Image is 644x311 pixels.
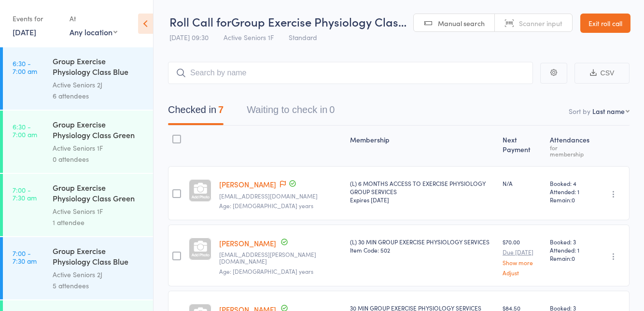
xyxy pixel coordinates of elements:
[53,280,145,291] div: 5 attendees
[519,18,562,28] span: Scanner input
[550,196,590,204] span: Remain:
[13,11,60,27] div: Events for
[53,56,145,79] div: Group Exercise Physiology Class Blue Room
[169,14,231,29] span: Roll Call for
[53,119,145,142] div: Group Exercise Physiology Class Green Room
[503,259,542,266] a: Show more
[569,106,590,116] label: Sort by
[219,251,342,265] small: bill.chuck@bigpond.com
[224,32,274,42] span: Active Seniors 1F
[53,217,145,228] div: 1 attendee
[53,79,145,90] div: Active Seniors 2J
[503,179,542,187] div: N/A
[3,237,153,299] a: 7:00 -7:30 amGroup Exercise Physiology Class Blue RoomActive Seniors 2J5 attendees
[499,130,546,162] div: Next Payment
[550,179,590,187] span: Booked: 4
[550,187,590,196] span: Attended: 1
[53,90,145,101] div: 6 attendees
[546,130,594,162] div: Atten­dances
[503,238,542,276] div: $70.00
[574,63,630,84] button: CSV
[70,27,117,37] div: Any location
[3,174,153,236] a: 7:00 -7:30 amGroup Exercise Physiology Class Green RoomActive Seniors 1F1 attendee
[550,144,590,157] div: for membership
[13,186,37,201] time: 7:00 - 7:30 am
[350,238,495,254] div: (L) 30 MIN GROUP EXERCISE PHYSIOLOGY SERVICES Item Code: 502
[70,11,117,27] div: At
[219,193,342,199] small: rbarry@uow.edu.au
[503,249,542,255] small: Due [DATE]
[168,62,533,84] input: Search by name
[3,47,153,110] a: 6:30 -7:00 amGroup Exercise Physiology Class Blue RoomActive Seniors 2J6 attendees
[53,269,145,280] div: Active Seniors 2J
[592,106,625,116] div: Last name
[53,206,145,217] div: Active Seniors 1F
[53,142,145,154] div: Active Seniors 1F
[13,123,37,138] time: 6:30 - 7:00 am
[231,14,406,29] span: Group Exercise Physiology Clas…
[329,104,335,115] div: 0
[289,32,317,42] span: Standard
[13,249,37,265] time: 7:00 - 7:30 am
[550,246,590,254] span: Attended: 1
[350,179,495,204] div: (L) 6 MONTHS ACCESS TO EXERCISE PHYSIOLOGY GROUP SERVICES
[3,111,153,173] a: 6:30 -7:00 amGroup Exercise Physiology Class Green RoomActive Seniors 1F0 attendees
[219,267,313,275] span: Age: [DEMOGRAPHIC_DATA] years
[350,196,495,204] div: Expires [DATE]
[13,59,37,75] time: 6:30 - 7:00 am
[550,238,590,246] span: Booked: 3
[168,99,224,125] button: Checked in7
[219,201,313,210] span: Age: [DEMOGRAPHIC_DATA] years
[169,32,209,42] span: [DATE] 09:30
[218,104,224,115] div: 7
[13,27,36,37] a: [DATE]
[580,14,630,33] a: Exit roll call
[247,99,335,125] button: Waiting to check in0
[503,269,542,276] a: Adjust
[346,130,499,162] div: Membership
[572,254,575,262] span: 0
[53,182,145,206] div: Group Exercise Physiology Class Green Room
[438,18,485,28] span: Manual search
[550,254,590,262] span: Remain:
[53,154,145,165] div: 0 attendees
[53,245,145,269] div: Group Exercise Physiology Class Blue Room
[219,238,276,248] a: [PERSON_NAME]
[572,196,575,204] span: 0
[219,179,276,189] a: [PERSON_NAME]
